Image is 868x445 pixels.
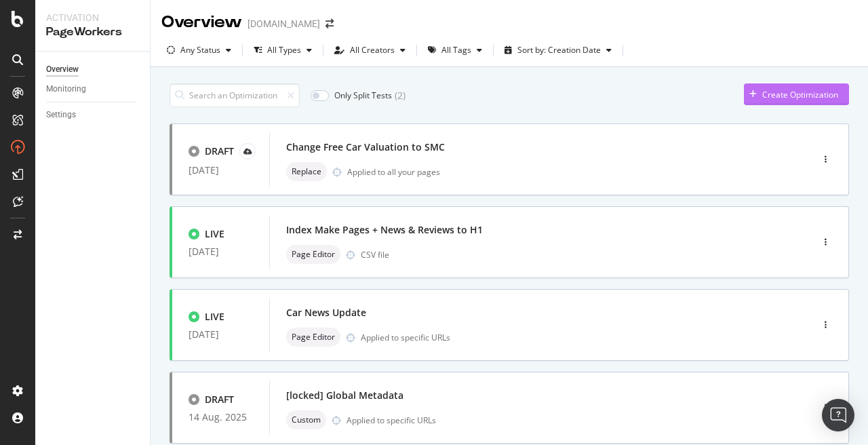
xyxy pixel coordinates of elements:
span: Custom [292,416,321,424]
div: ( 2 ) [395,89,406,102]
div: Open Intercom Messenger [822,399,854,431]
div: neutral label [286,162,327,181]
div: Sort by: Creation Date [517,46,601,54]
div: [DATE] [189,329,253,340]
div: Settings [46,108,76,122]
button: Sort by: Creation Date [499,39,617,61]
div: Applied to specific URLs [361,332,450,343]
span: Page Editor [292,333,335,341]
span: Replace [292,168,321,176]
div: Car News Update [286,306,366,320]
div: LIVE [205,310,224,324]
div: CSV file [361,249,389,260]
div: DRAFT [205,393,234,406]
div: arrow-right-arrow-left [325,19,334,28]
a: Overview [46,62,140,77]
div: All Tags [441,46,471,54]
div: Monitoring [46,82,86,96]
div: Change Free Car Valuation to SMC [286,140,445,154]
div: Applied to specific URLs [347,414,436,426]
button: All Tags [422,39,488,61]
button: Any Status [161,39,237,61]
button: All Types [248,39,317,61]
div: neutral label [286,245,340,264]
div: 14 Aug. 2025 [189,412,253,423]
a: Settings [46,108,140,122]
div: [DATE] [189,165,253,176]
div: Create Optimization [762,89,838,100]
div: Overview [46,62,79,77]
div: PageWorkers [46,24,139,40]
div: Overview [161,11,242,34]
div: neutral label [286,410,326,429]
div: DRAFT [205,144,234,158]
button: Create Optimization [744,83,849,105]
div: All Types [267,46,301,54]
div: Activation [46,11,139,24]
div: Applied to all your pages [347,166,440,178]
div: neutral label [286,328,340,347]
a: Monitoring [46,82,140,96]
div: Index Make Pages + News & Reviews to H1 [286,223,483,237]
div: [locked] Global Metadata [286,389,403,402]
button: All Creators [329,39,411,61]
div: Any Status [180,46,220,54]
div: [DATE] [189,246,253,257]
div: LIVE [205,227,224,241]
input: Search an Optimization [170,83,300,107]
div: All Creators [350,46,395,54]
div: [DOMAIN_NAME] [248,17,320,31]
div: Only Split Tests [334,90,392,101]
span: Page Editor [292,250,335,258]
